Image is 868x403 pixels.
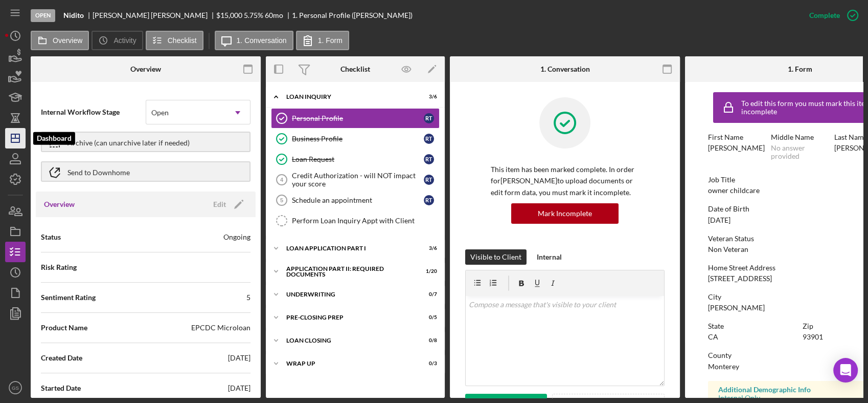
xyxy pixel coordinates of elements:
div: 5.75 % [244,11,263,19]
p: This item has been marked complete. In order for [PERSON_NAME] to upload documents or edit form d... [491,164,639,198]
div: No answer provided [771,144,829,160]
div: Open Intercom Messenger [833,358,858,383]
div: Monterey [708,363,739,371]
div: 0 / 3 [419,360,437,367]
div: 0 / 7 [419,291,437,298]
div: owner childcare [708,186,760,195]
button: Edit [207,197,247,212]
span: $15,000 [216,11,242,19]
div: Edit [213,197,226,212]
div: [STREET_ADDRESS] [708,274,772,283]
div: Wrap Up [286,360,412,367]
label: Overview [53,36,82,45]
div: R T [424,154,434,164]
div: Underwriting [286,291,412,298]
div: 93901 [803,333,823,341]
button: Complete [799,5,863,26]
div: Open [31,9,55,22]
div: Business Profile [292,135,424,143]
button: Send to Downhome [41,161,250,182]
div: Personal Profile [292,114,424,122]
div: Loan Inquiry [286,94,412,100]
div: [PERSON_NAME] [708,144,765,152]
div: Visible to Client [470,249,521,265]
div: Schedule an appointment [292,196,424,204]
span: Status [41,232,61,242]
div: [PERSON_NAME] [PERSON_NAME] [93,11,216,19]
h3: Overview [44,199,75,209]
div: First Name [708,133,766,141]
div: Loan Closing [286,337,412,344]
button: Mark Incomplete [511,203,619,224]
div: Perform Loan Inquiry Appt with Client [292,217,439,225]
span: Risk Rating [41,262,77,272]
div: Loan Application Part I [286,245,412,251]
div: R T [424,175,434,185]
div: Credit Authorization - will NOT impact your score [292,172,424,188]
div: [DATE] [708,216,730,224]
label: 1. Form [318,36,342,45]
div: CA [708,333,718,341]
div: 0 / 5 [419,314,437,321]
span: Internal Workflow Stage [41,107,146,117]
div: 1. Conversation [540,65,590,73]
div: Archive (can unarchive later if needed) [67,133,190,151]
tspan: 4 [280,177,284,183]
div: Complete [809,5,840,26]
text: GS [12,385,19,391]
button: Visible to Client [465,249,527,265]
div: Internal [537,249,562,265]
div: 1. Form [788,65,812,73]
div: R T [424,134,434,144]
button: Checklist [146,31,203,50]
label: 1. Conversation [237,36,287,45]
div: R T [424,195,434,205]
button: Internal [532,249,567,265]
a: 4Credit Authorization - will NOT impact your scoreRT [271,169,440,190]
tspan: 5 [280,197,283,203]
div: 1. Personal Profile ([PERSON_NAME]) [292,11,413,19]
button: Archive (can unarchive later if needed) [41,132,250,152]
button: 1. Conversation [215,31,293,50]
button: Activity [92,31,143,50]
a: Business ProfileRT [271,129,440,149]
div: Non Veteran [708,245,748,253]
label: Checklist [168,36,197,45]
span: Sentiment Rating [41,292,96,303]
div: Open [151,109,169,117]
b: Nidito [63,11,84,19]
button: GS [5,377,26,398]
div: Middle Name [771,133,829,141]
div: [DATE] [228,383,250,393]
div: [DATE] [228,353,250,363]
div: 5 [246,292,250,303]
div: Pre-Closing Prep [286,314,412,321]
label: Activity [113,36,136,45]
div: Checklist [340,65,370,73]
div: 3 / 6 [419,245,437,251]
div: R T [424,113,434,123]
div: [PERSON_NAME] [708,304,765,312]
a: 5Schedule an appointmentRT [271,190,440,210]
div: Loan Request [292,155,424,163]
a: Personal ProfileRT [271,108,440,129]
div: Mark Incomplete [538,203,592,224]
div: Overview [130,65,161,73]
div: 0 / 8 [419,337,437,344]
span: Started Date [41,383,81,393]
div: 1 / 20 [419,268,437,274]
div: EPCDC Microloan [191,323,250,333]
span: Created Date [41,353,82,363]
div: Send to Downhome [67,162,130,181]
span: Product Name [41,323,87,333]
div: Ongoing [223,232,250,242]
div: State [708,322,797,330]
div: 60 mo [265,11,283,19]
div: Application Part II: Required Documents [286,266,412,278]
button: Overview [31,31,89,50]
a: Loan RequestRT [271,149,440,169]
a: Perform Loan Inquiry Appt with Client [271,210,440,231]
div: 3 / 6 [419,94,437,100]
button: 1. Form [296,31,349,50]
